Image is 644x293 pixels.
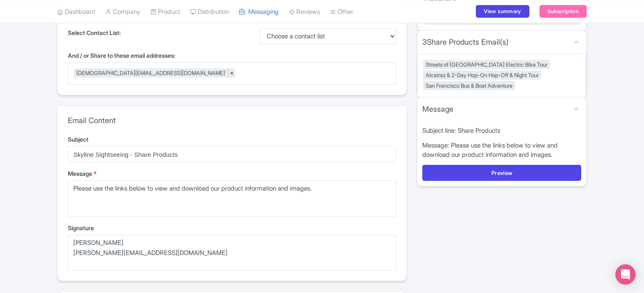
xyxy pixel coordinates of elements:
div: San Francisco Bus & Boat Adventure [423,81,515,90]
div: [DEMOGRAPHIC_DATA][EMAIL_ADDRESS][DOMAIN_NAME] [74,68,235,78]
span: Share Products [458,126,500,134]
span: Signature [68,224,94,231]
a: × [228,68,235,78]
h3: Share Products Email(s) [422,38,509,47]
h3: Email Content [68,116,396,125]
span: Subject line: [422,126,456,134]
span: Please use the links below to view and download our product information and images. [422,141,558,159]
textarea: Please use the links below to view and download our product information and images. [68,180,396,217]
label: Select Contact List: [68,28,121,42]
span: And / or Share to these email addresses: [68,52,176,59]
div: Alcatraz & 2-Day Hop-On Hop-Off & Night Tour [423,70,541,80]
span: Subject [68,136,89,143]
button: Preview [422,165,581,181]
a: Subscription [539,5,587,18]
span: Message [68,170,92,177]
h3: Message [422,105,453,114]
span: 3 [422,38,427,46]
div: Streets of [GEOGRAPHIC_DATA] Electric Bike Tour [423,60,550,69]
div: Open Intercom Messenger [615,264,636,285]
span: Message: [422,141,449,149]
a: View summary [476,5,529,18]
